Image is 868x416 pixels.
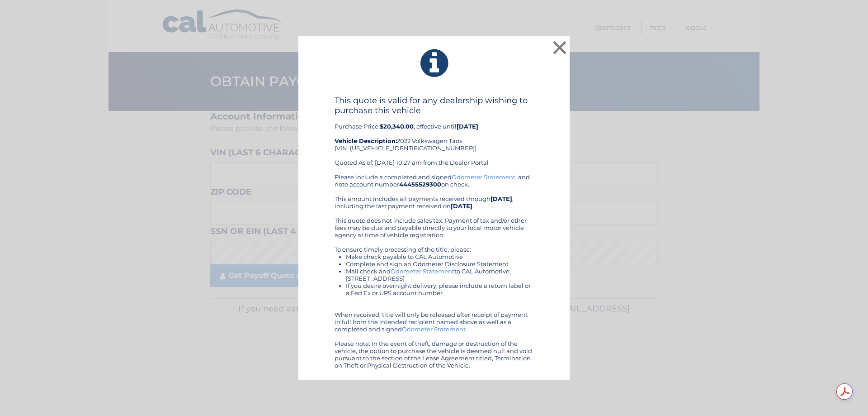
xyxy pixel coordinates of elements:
a: Odometer Statement [402,325,466,333]
b: [DATE] [457,123,478,130]
b: [DATE] [491,195,512,202]
b: 44455529300 [399,181,441,188]
h4: This quote is valid for any dealership wishing to purchase this vehicle [335,96,533,115]
li: Make check payable to CAL Automotive [346,253,533,260]
li: Mail check and to CAL Automotive, [STREET_ADDRESS] [346,268,533,282]
li: Complete and sign an Odometer Disclosure Statement [346,260,533,268]
li: If you desire overnight delivery, please include a return label or a Fed Ex or UPS account number. [346,282,533,296]
strong: Vehicle Description: [335,137,397,144]
div: Please include a completed and signed , and note account number on check. This amount includes al... [335,173,533,369]
button: × [551,38,569,57]
b: [DATE] [451,202,472,210]
b: $20,340.00 [380,123,414,130]
a: Odometer Statement [391,268,454,275]
div: Purchase Price: , effective until 2022 Volkswagen Taos (VIN: [US_VEHICLE_IDENTIFICATION_NUMBER]) ... [335,96,533,173]
a: Odometer Statement [452,173,515,181]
